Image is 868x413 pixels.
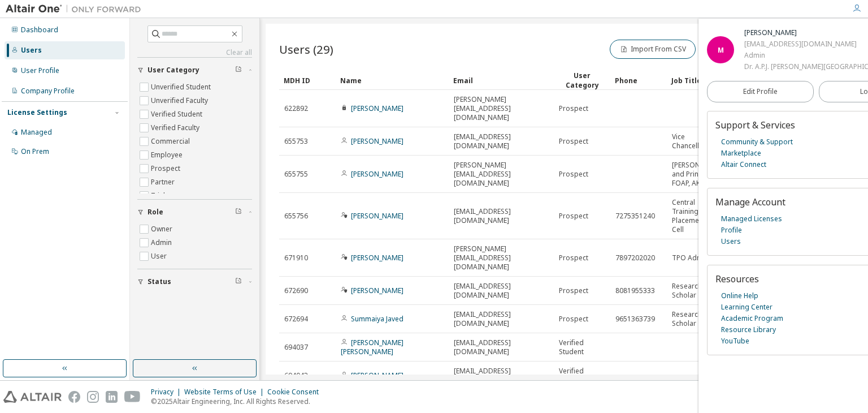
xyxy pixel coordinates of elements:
[21,25,58,35] div: Dashboard
[284,104,308,113] span: 622892
[721,213,782,225] a: Managed Licenses
[284,253,308,263] span: 671910
[615,212,655,221] span: 7275351240
[68,391,80,403] img: facebook.svg
[137,269,252,294] button: Status
[743,87,778,96] span: Edit Profile
[267,388,325,397] div: Cookie Consent
[351,286,403,295] a: [PERSON_NAME]
[672,310,718,328] span: Research Scholar
[284,212,308,221] span: 655756
[21,87,75,96] div: Company Profile
[721,148,761,159] a: Marketplace
[559,338,605,356] span: Verified Student
[715,273,759,285] span: Resources
[3,391,62,403] img: altair_logo.svg
[124,391,141,403] img: youtube.svg
[284,343,308,352] span: 694037
[559,286,588,295] span: Prospect
[454,282,549,300] span: [EMAIL_ADDRESS][DOMAIN_NAME]
[715,119,795,131] span: Support & Services
[721,236,741,247] a: Users
[559,315,588,324] span: Prospect
[184,388,267,397] div: Website Terms of Use
[558,71,606,90] div: User Category
[672,253,709,263] span: TPO Admin
[615,286,655,295] span: 8081955333
[151,236,174,249] label: Admin
[559,170,588,179] span: Prospect
[672,161,724,188] span: [PERSON_NAME] and Principal FOAP, AKTU
[721,302,772,313] a: Learning Center
[454,367,549,385] span: [EMAIL_ADDRESS][DOMAIN_NAME]
[559,253,588,263] span: Prospect
[454,338,549,356] span: [EMAIL_ADDRESS][DOMAIN_NAME]
[559,367,605,385] span: Verified Student
[351,169,403,179] a: [PERSON_NAME]
[454,207,549,225] span: [EMAIL_ADDRESS][DOMAIN_NAME]
[151,388,184,397] div: Privacy
[7,108,67,117] div: License Settings
[137,200,252,225] button: Role
[454,161,549,188] span: [PERSON_NAME][EMAIL_ADDRESS][DOMAIN_NAME]
[351,211,403,221] a: [PERSON_NAME]
[151,121,202,135] label: Verified Faculty
[721,136,793,148] a: Community & Support
[615,71,662,89] div: Phone
[137,58,252,83] button: User Category
[151,148,185,162] label: Employee
[21,147,49,156] div: On Prem
[147,277,171,286] span: Status
[671,71,719,89] div: Job Title
[151,107,205,121] label: Verified Student
[721,335,749,347] a: YouTube
[559,104,588,113] span: Prospect
[235,277,242,286] span: Clear filter
[151,80,213,94] label: Unverified Student
[279,41,333,57] span: Users (29)
[721,159,766,170] a: Altair Connect
[235,208,242,217] span: Clear filter
[106,391,118,403] img: linkedin.svg
[284,71,331,89] div: MDH ID
[284,170,308,179] span: 655755
[284,137,308,146] span: 655753
[151,222,175,236] label: Owner
[151,94,210,107] label: Unverified Faculty
[351,136,403,146] a: [PERSON_NAME]
[21,128,52,137] div: Managed
[454,132,549,150] span: [EMAIL_ADDRESS][DOMAIN_NAME]
[718,45,724,55] span: M
[559,137,588,146] span: Prospect
[235,66,242,75] span: Clear filter
[672,282,718,300] span: Research Scholar
[151,397,325,406] p: © 2025 Altair Engineering, Inc. All Rights Reserved.
[340,71,444,89] div: Name
[707,81,814,102] a: Edit Profile
[672,132,718,150] span: Vice Chancellor
[351,314,403,324] a: Summaiya Javed
[147,66,199,75] span: User Category
[610,40,696,59] button: Import From CSV
[454,95,549,122] span: [PERSON_NAME][EMAIL_ADDRESS][DOMAIN_NAME]
[284,371,308,380] span: 694043
[453,71,549,89] div: Email
[721,324,776,335] a: Resource Library
[151,189,167,203] label: Trial
[721,313,783,324] a: Academic Program
[21,46,42,55] div: Users
[721,290,758,302] a: Online Help
[454,244,549,272] span: [PERSON_NAME][EMAIL_ADDRESS][DOMAIN_NAME]
[672,198,718,234] span: Central Training and Placement Cell
[284,315,308,324] span: 672694
[87,391,99,403] img: instagram.svg
[351,253,403,263] a: [PERSON_NAME]
[454,310,549,328] span: [EMAIL_ADDRESS][DOMAIN_NAME]
[284,286,308,295] span: 672690
[151,162,183,175] label: Prospect
[351,104,403,113] a: [PERSON_NAME]
[615,253,655,263] span: 7897202020
[341,338,403,356] a: [PERSON_NAME] [PERSON_NAME]
[721,225,742,236] a: Profile
[137,48,252,57] a: Clear all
